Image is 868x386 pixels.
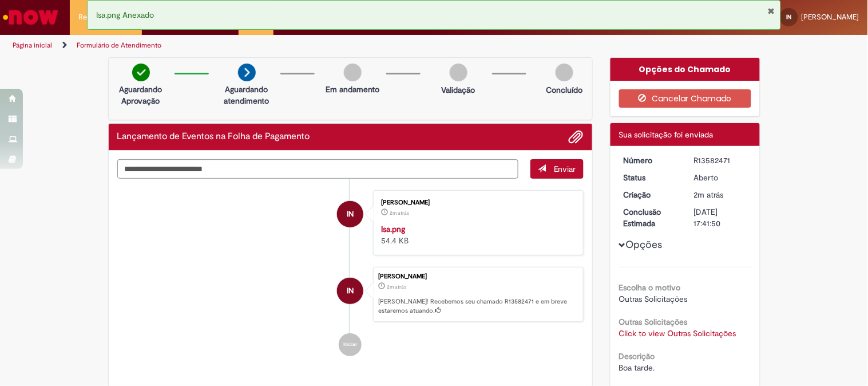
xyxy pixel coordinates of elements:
ul: Trilhas de página [9,35,570,56]
a: Página inicial [13,41,52,50]
li: Isabele Cristine Do Nascimento [117,267,584,322]
span: [PERSON_NAME] [802,12,859,22]
time: 30/09/2025 15:41:44 [387,283,406,290]
span: Requisições [78,11,118,23]
div: 30/09/2025 15:41:44 [694,189,747,200]
dt: Número [615,155,685,166]
a: Formulário de Atendimento [77,41,161,50]
div: Aberto [694,172,747,183]
textarea: Digite sua mensagem aqui... [117,159,519,179]
span: Outras Solicitações [619,294,688,304]
span: 2m atrás [694,190,724,200]
b: Escolha o motivo [619,282,681,293]
b: Descrição [619,351,655,361]
p: Em andamento [326,84,379,95]
p: Validação [442,84,475,96]
img: ServiceNow [1,6,60,29]
p: Aguardando Aprovação [113,84,169,107]
div: [PERSON_NAME] [381,199,572,206]
time: 30/09/2025 15:41:44 [694,190,724,200]
a: Isa.png [381,224,405,234]
span: IN [347,200,354,228]
button: Cancelar Chamado [619,89,751,108]
span: Isa.png Anexado [96,10,154,20]
img: check-circle-green.png [132,64,150,81]
img: img-circle-grey.png [556,64,573,81]
b: Outras Solicitações [619,317,688,327]
dt: Conclusão Estimada [615,206,685,229]
div: Opções do Chamado [611,58,760,81]
span: IN [347,277,354,305]
p: Aguardando atendimento [219,84,275,107]
dt: Status [615,172,685,183]
img: img-circle-grey.png [450,64,467,81]
ul: Histórico de tíquete [117,179,584,368]
button: Fechar Notificação [767,6,775,15]
span: Sua solicitação foi enviada [619,129,714,140]
h2: Lançamento de Eventos na Folha de Pagamento Histórico de tíquete [117,132,310,142]
time: 30/09/2025 15:41:41 [390,210,409,216]
img: arrow-next.png [238,64,256,81]
dt: Criação [615,189,685,200]
button: Enviar [530,159,584,179]
img: img-circle-grey.png [344,64,362,81]
div: Isabele Cristine Do Nascimento [337,278,363,304]
p: Concluído [546,84,582,96]
div: R13582471 [694,155,747,166]
span: IN [787,13,792,21]
span: 2m atrás [387,283,406,290]
span: Enviar [554,164,576,174]
a: Click to view Outras Solicitações [619,328,736,338]
div: [PERSON_NAME] [378,273,577,280]
div: Isabele Cristine Do Nascimento [337,201,363,227]
button: Adicionar anexos [569,129,584,144]
div: [DATE] 17:41:50 [694,206,747,229]
span: 2m atrás [390,210,409,216]
p: [PERSON_NAME]! Recebemos seu chamado R13582471 e em breve estaremos atuando. [378,297,577,315]
div: 54.4 KB [381,223,572,246]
